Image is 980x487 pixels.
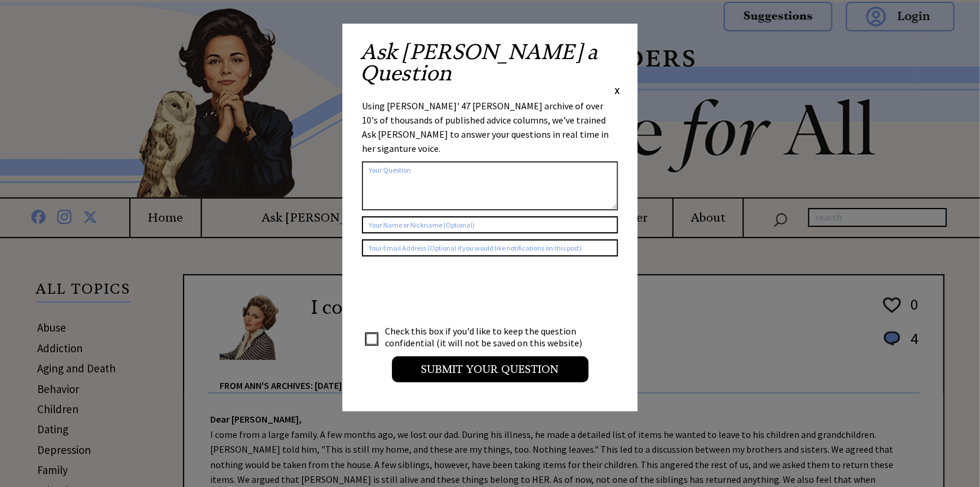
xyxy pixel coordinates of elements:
input: Your Name or Nickname (Optional) [362,216,618,233]
h2: Ask [PERSON_NAME] a Question [360,41,620,84]
iframe: reCAPTCHA [362,268,541,314]
div: Using [PERSON_NAME]' 47 [PERSON_NAME] archive of over 10's of thousands of published advice colum... [362,99,618,155]
input: Your Email Address (Optional if you would like notifications on this post) [362,239,618,257]
span: X [615,85,620,96]
input: Submit your Question [392,356,589,382]
td: Check this box if you'd like to keep the question confidential (it will not be saved on this webs... [384,324,593,349]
